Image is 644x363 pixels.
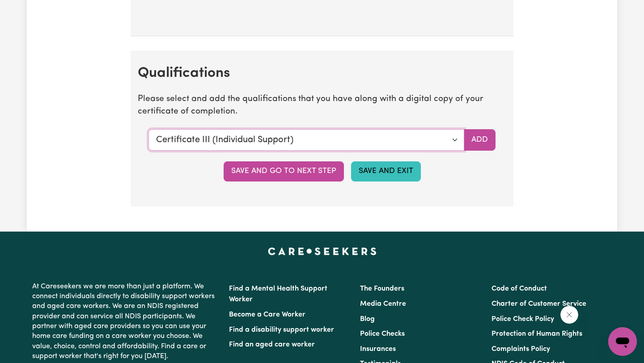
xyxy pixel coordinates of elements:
iframe: Close message [560,306,578,324]
a: Media Centre [360,300,406,308]
a: Find a disability support worker [229,326,334,333]
a: Find an aged care worker [229,341,315,348]
a: Protection of Human Rights [491,330,582,338]
a: Insurances [360,346,396,353]
a: Careseekers home page [268,248,377,255]
h2: Qualifications [138,65,506,82]
a: Become a Care Worker [229,311,305,318]
button: Save and Exit [351,161,421,181]
p: Please select and add the qualifications that you have along with a digital copy of your certific... [138,93,506,119]
a: Police Checks [360,330,405,338]
a: Code of Conduct [491,285,547,292]
span: Need any help? [5,6,54,13]
a: Charter of Customer Service [491,300,586,308]
iframe: Button to launch messaging window [608,327,637,356]
a: The Founders [360,285,404,292]
button: Add selected qualification [464,129,496,151]
button: Save and go to next step [224,161,344,181]
a: Blog [360,316,375,323]
a: Police Check Policy [491,316,554,323]
a: Complaints Policy [491,346,550,353]
a: Find a Mental Health Support Worker [229,285,327,303]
